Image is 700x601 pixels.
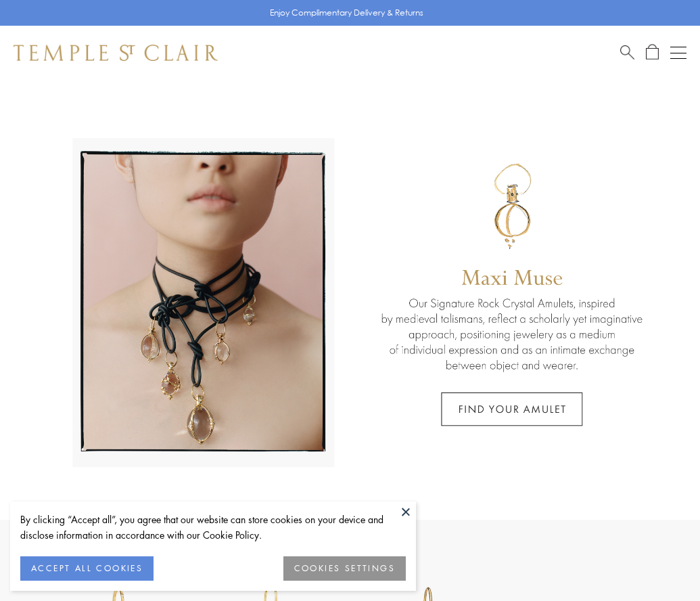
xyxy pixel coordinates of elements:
a: Open Shopping Bag [646,44,659,61]
div: By clicking “Accept all”, you agree that our website can store cookies on your device and disclos... [20,512,406,543]
a: Search [620,44,634,61]
img: Temple St. Clair [14,45,218,61]
p: Enjoy Complimentary Delivery & Returns [270,6,423,20]
button: Open navigation [670,45,686,61]
button: ACCEPT ALL COOKIES [20,556,154,581]
button: COOKIES SETTINGS [283,556,406,581]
